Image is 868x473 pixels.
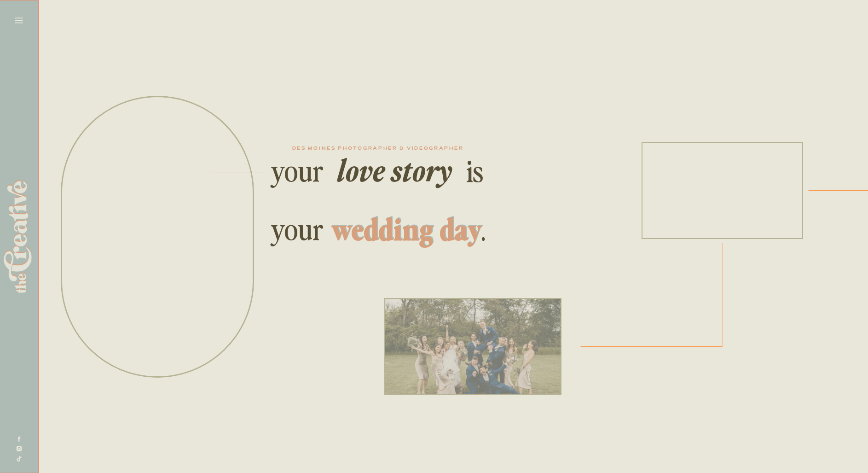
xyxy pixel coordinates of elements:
h2: is [458,152,491,187]
h2: your [271,210,328,245]
h2: . [481,211,486,245]
h1: des moines photographer & videographer [265,146,491,152]
h2: love story [329,152,460,184]
h2: wedding day [326,211,487,243]
h2: your [271,152,328,189]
